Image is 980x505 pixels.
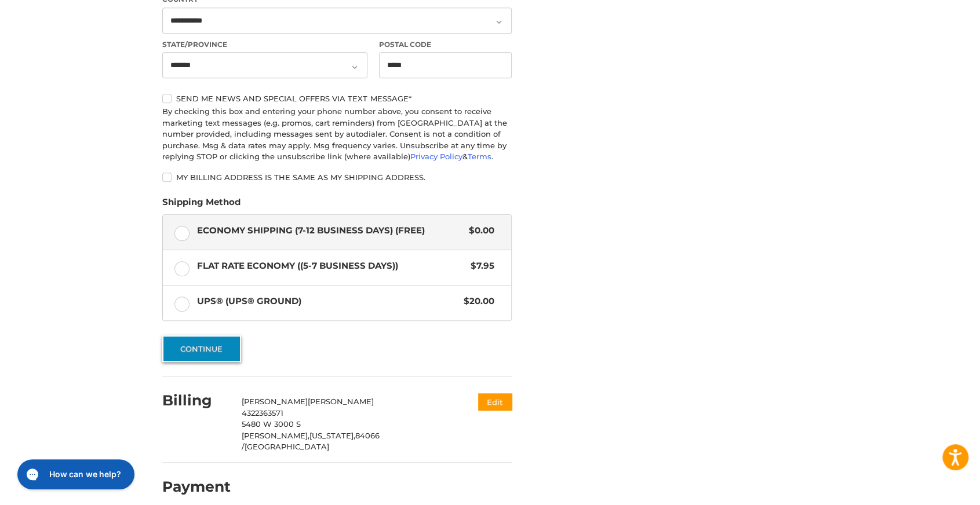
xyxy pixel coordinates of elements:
[12,455,138,493] iframe: Gorgias live chat messenger
[162,94,512,103] label: Send me news and special offers via text message*
[309,431,355,440] span: [US_STATE],
[242,408,283,418] span: 4322363571
[162,478,231,496] h2: Payment
[162,196,241,214] legend: Shipping Method
[162,391,230,409] h2: Billing
[245,442,329,451] span: [GEOGRAPHIC_DATA]
[162,173,512,182] label: My billing address is the same as my shipping address.
[242,419,301,429] span: 5480 W 3000 S
[308,397,374,406] span: [PERSON_NAME]
[162,39,367,50] label: State/Province
[468,152,491,161] a: Terms
[242,397,308,406] span: [PERSON_NAME]
[478,393,512,410] button: Edit
[242,431,309,440] span: [PERSON_NAME],
[197,259,465,273] span: Flat Rate Economy ((5-7 Business Days))
[463,224,494,237] span: $0.00
[465,259,494,273] span: $7.95
[162,106,512,163] div: By checking this box and entering your phone number above, you consent to receive marketing text ...
[410,152,462,161] a: Privacy Policy
[884,474,980,505] iframe: Google Customer Reviews
[197,224,464,237] span: Economy Shipping (7-12 Business Days) (Free)
[162,335,241,362] button: Continue
[458,295,494,308] span: $20.00
[197,295,458,308] span: UPS® (UPS® Ground)
[379,39,512,50] label: Postal Code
